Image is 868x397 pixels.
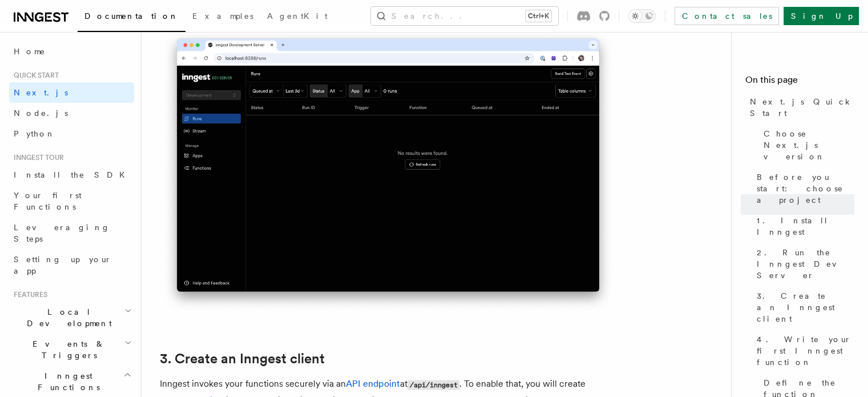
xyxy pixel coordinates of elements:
[9,103,134,123] a: Node.js
[9,165,134,185] a: Install the SDK
[9,370,123,393] span: Inngest Functions
[526,10,551,22] kbd: Ctrl+K
[78,3,185,32] a: Documentation
[9,41,134,62] a: Home
[9,82,134,103] a: Next.js
[185,3,260,31] a: Examples
[14,129,55,138] span: Python
[759,123,854,167] a: Choose Next.js version
[407,380,459,390] code: /api/inngest
[9,302,134,334] button: Local Development
[750,96,854,119] span: Next.js Quick Start
[9,249,134,281] a: Setting up your app
[9,338,124,361] span: Events & Triggers
[675,7,779,25] a: Contact sales
[14,255,112,275] span: Setting up your app
[752,329,854,372] a: 4. Write your first Inngest function
[346,378,400,389] a: API endpoint
[14,88,68,97] span: Next.js
[752,210,854,242] a: 1. Install Inngest
[745,73,854,91] h4: On this page
[9,153,64,162] span: Inngest tour
[752,167,854,210] a: Before you start: choose a project
[745,91,854,123] a: Next.js Quick Start
[628,9,656,23] button: Toggle dark mode
[14,170,132,179] span: Install the SDK
[757,171,854,206] span: Before you start: choose a project
[14,223,110,243] span: Leveraging Steps
[9,123,134,144] a: Python
[9,185,134,217] a: Your first Functions
[14,46,46,57] span: Home
[371,7,558,25] button: Search...Ctrl+K
[160,351,325,367] a: 3. Create an Inngest client
[757,290,854,324] span: 3. Create an Inngest client
[9,334,134,366] button: Events & Triggers
[192,11,253,21] span: Examples
[757,215,854,238] span: 1. Install Inngest
[9,71,59,80] span: Quick start
[9,306,124,329] span: Local Development
[14,109,68,118] span: Node.js
[14,191,82,211] span: Your first Functions
[752,286,854,329] a: 3. Create an Inngest client
[160,27,616,314] img: Inngest Dev Server's 'Runs' tab with no data
[267,11,328,21] span: AgentKit
[784,7,859,25] a: Sign Up
[260,3,334,31] a: AgentKit
[764,128,854,162] span: Choose Next.js version
[9,217,134,249] a: Leveraging Steps
[9,290,47,299] span: Features
[757,334,854,368] span: 4. Write your first Inngest function
[84,11,179,21] span: Documentation
[757,247,854,281] span: 2. Run the Inngest Dev Server
[752,242,854,286] a: 2. Run the Inngest Dev Server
